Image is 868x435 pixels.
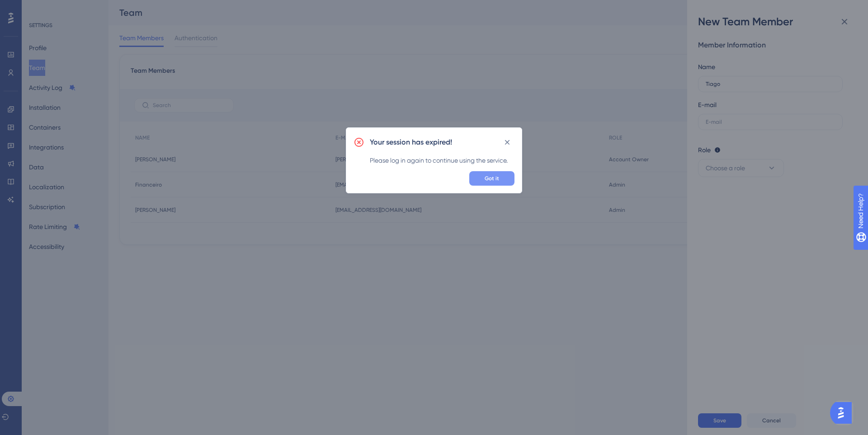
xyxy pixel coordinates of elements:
div: Please log in again to continue using the service. [370,155,514,166]
span: Got it [485,175,499,182]
span: Need Help? [21,2,57,13]
iframe: UserGuiding AI Assistant Launcher [830,399,857,426]
h2: Your session has expired! [370,137,452,148]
